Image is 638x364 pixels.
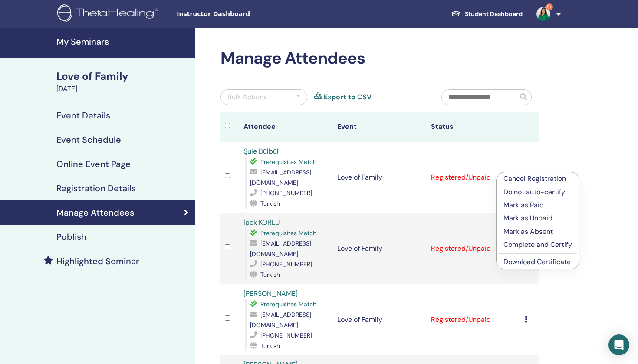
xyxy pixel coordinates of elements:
span: [EMAIL_ADDRESS][DOMAIN_NAME] [250,311,311,329]
p: Mark as Unpaid [503,213,572,223]
a: Download Certificate [503,257,571,266]
h4: Manage Attendees [56,207,134,218]
h4: Publish [56,232,86,242]
td: Love of Family [333,284,427,355]
p: Complete and Certify [503,239,572,250]
a: Love of Family[DATE] [51,69,195,94]
img: graduation-cap-white.svg [451,10,461,17]
a: [PERSON_NAME] [243,289,298,298]
a: Export to CSV [324,92,372,102]
h4: My Seminars [56,36,190,47]
h4: Online Event Page [56,159,131,169]
span: Turkish [260,342,280,350]
span: Turkish [260,271,280,279]
span: [PHONE_NUMBER] [260,189,312,197]
p: Cancel Registration [503,174,572,184]
div: Open Intercom Messenger [608,334,629,355]
th: Attendee [239,112,333,142]
span: [PHONE_NUMBER] [260,260,312,268]
div: Love of Family [56,69,190,84]
span: Prerequisites Match [260,300,316,308]
a: İpek KORLU [243,218,280,227]
span: Turkish [260,200,280,207]
img: default.jpg [536,7,550,21]
p: Mark as Absent [503,226,572,237]
h2: Manage Attendees [220,49,539,69]
span: Prerequisites Match [260,158,316,166]
span: [EMAIL_ADDRESS][DOMAIN_NAME] [250,168,311,187]
th: Status [427,112,520,142]
td: Love of Family [333,213,427,284]
th: Event [333,112,427,142]
h4: Registration Details [56,183,136,193]
a: Student Dashboard [444,6,529,22]
span: 9+ [546,3,553,10]
div: [DATE] [56,84,190,94]
span: Prerequisites Match [260,229,316,237]
img: logo.png [57,4,161,24]
h4: Event Details [56,110,110,121]
p: Mark as Paid [503,200,572,210]
span: Instructor Dashboard [177,10,307,19]
a: Şule Bülbül [243,147,279,156]
span: [PHONE_NUMBER] [260,331,312,339]
p: Do not auto-certify [503,187,572,197]
td: Love of Family [333,142,427,213]
div: Bulk Actions [227,92,267,102]
span: [EMAIL_ADDRESS][DOMAIN_NAME] [250,239,311,258]
h4: Event Schedule [56,134,121,145]
h4: Highlighted Seminar [56,256,139,266]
